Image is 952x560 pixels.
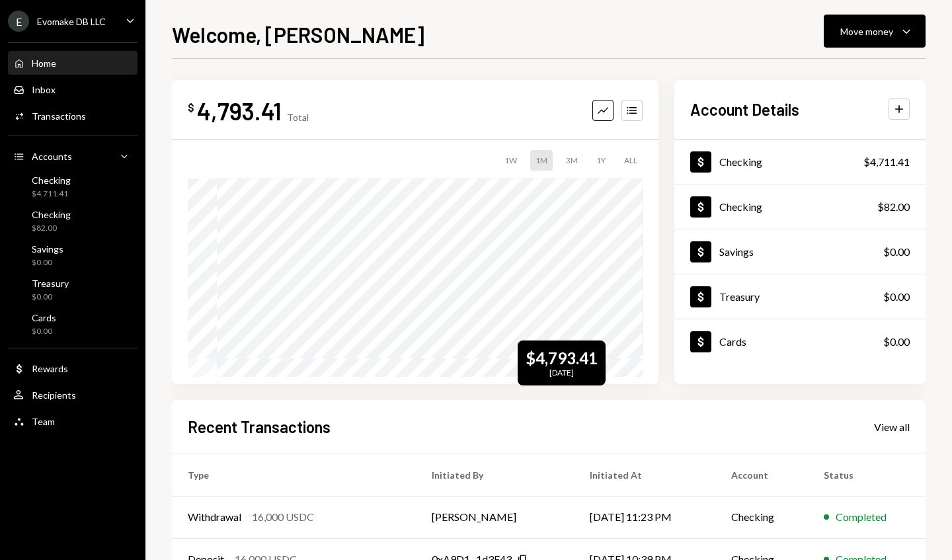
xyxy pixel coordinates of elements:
div: $82.00 [32,223,71,234]
div: $0.00 [32,257,63,268]
a: Cards$0.00 [8,308,138,340]
div: Evomake DB LLC [37,16,106,27]
div: ALL [619,150,643,171]
div: Cards [719,335,746,348]
div: Withdrawal [188,509,241,525]
div: 1M [530,150,553,171]
a: Accounts [8,144,138,168]
a: Checking$82.00 [674,184,926,229]
div: Checking [32,209,71,220]
div: Move money [840,24,893,38]
div: $ [188,101,194,114]
div: Total [287,112,309,123]
h2: Recent Transactions [188,416,331,438]
a: Inbox [8,77,138,101]
th: Account [715,454,808,496]
a: Treasury$0.00 [8,274,138,305]
div: View all [874,420,910,434]
div: 1Y [591,150,611,171]
div: $82.00 [877,199,910,215]
div: Inbox [32,84,56,95]
div: E [8,11,29,32]
a: Team [8,409,138,433]
div: Team [32,416,55,427]
div: $4,711.41 [863,154,910,170]
a: Savings$0.00 [674,229,926,274]
div: $0.00 [32,326,56,337]
button: Move money [824,15,926,48]
a: Savings$0.00 [8,239,138,271]
a: Transactions [8,104,138,128]
div: Checking [32,175,71,186]
th: Initiated At [574,454,715,496]
div: $0.00 [883,289,910,305]
div: 3M [561,150,583,171]
div: $0.00 [883,244,910,260]
div: Cards [32,312,56,323]
th: Initiated By [416,454,575,496]
div: Treasury [32,278,69,289]
div: $0.00 [883,334,910,350]
div: Savings [719,245,754,258]
th: Status [808,454,926,496]
a: Home [8,51,138,75]
a: Rewards [8,356,138,380]
div: Checking [719,155,762,168]
div: Checking [719,200,762,213]
div: Savings [32,243,63,255]
div: Rewards [32,363,68,374]
a: Treasury$0.00 [674,274,926,319]
div: 4,793.41 [197,96,282,126]
a: Recipients [8,383,138,407]
div: 16,000 USDC [252,509,314,525]
div: Accounts [32,151,72,162]
a: Checking$4,711.41 [8,171,138,202]
td: Checking [715,496,808,538]
div: Home [32,58,56,69]
div: Recipients [32,389,76,401]
a: Cards$0.00 [674,319,926,364]
div: Treasury [719,290,760,303]
td: [PERSON_NAME] [416,496,575,538]
th: Type [172,454,416,496]
div: Transactions [32,110,86,122]
div: 1W [499,150,522,171]
div: $4,711.41 [32,188,71,200]
h1: Welcome, [PERSON_NAME] [172,21,424,48]
div: Completed [836,509,887,525]
a: View all [874,419,910,434]
td: [DATE] 11:23 PM [574,496,715,538]
a: Checking$4,711.41 [674,140,926,184]
div: $0.00 [32,292,69,303]
h2: Account Details [690,99,799,120]
a: Checking$82.00 [8,205,138,237]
